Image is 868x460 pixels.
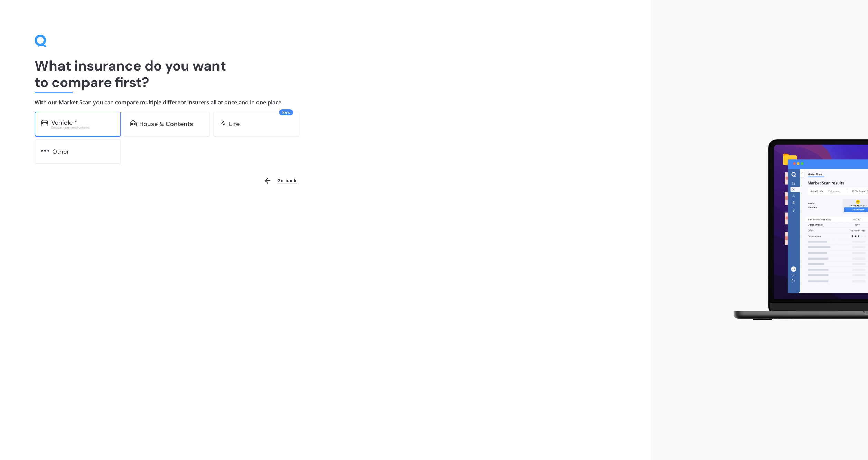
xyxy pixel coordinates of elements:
div: Vehicle * [51,119,77,126]
img: car.f15378c7a67c060ca3f3.svg [41,120,48,126]
span: New [279,109,293,115]
div: House & Contents [139,121,193,128]
img: laptop.webp [723,135,868,325]
img: home-and-contents.b802091223b8502ef2dd.svg [130,120,137,126]
img: life.f720d6a2d7cdcd3ad642.svg [219,120,226,126]
div: Excludes commercial vehicles [51,126,115,129]
img: other.81dba5aafe580aa69f38.svg [41,147,49,154]
div: Other [52,148,69,155]
button: Go back [259,172,301,189]
h4: With our Market Scan you can compare multiple different insurers all at once and in one place. [35,99,616,106]
div: Life [229,121,240,128]
h1: What insurance do you want to compare first? [35,57,616,91]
